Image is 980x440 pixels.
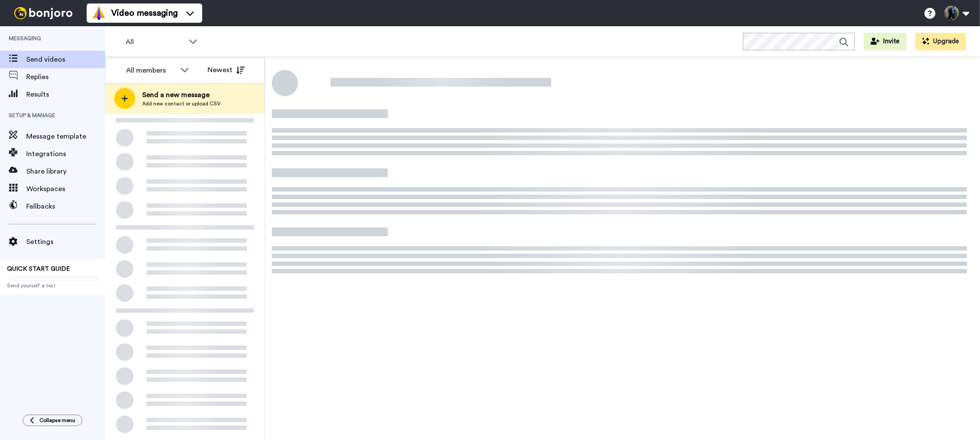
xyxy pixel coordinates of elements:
[915,33,966,50] button: Upgrade
[26,166,105,177] span: Share library
[126,65,176,76] div: All members
[26,89,105,100] span: Results
[26,184,105,194] span: Workspaces
[7,282,98,289] span: Send yourself a test
[26,149,105,159] span: Integrations
[26,72,105,82] span: Replies
[26,237,105,247] span: Settings
[92,6,106,20] img: vm-color.svg
[142,100,221,107] span: Add new contact or upload CSV
[142,90,221,100] span: Send a new message
[26,131,105,142] span: Message template
[7,266,70,272] span: QUICK START GUIDE
[11,7,76,19] img: bj-logo-header-white.svg
[26,201,105,212] span: Fallbacks
[201,61,251,79] button: Newest
[39,417,75,424] span: Collapse menu
[26,54,105,65] span: Send videos
[864,33,906,50] button: Invite
[126,37,184,47] span: All
[111,7,178,19] span: Video messaging
[23,415,82,426] button: Collapse menu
